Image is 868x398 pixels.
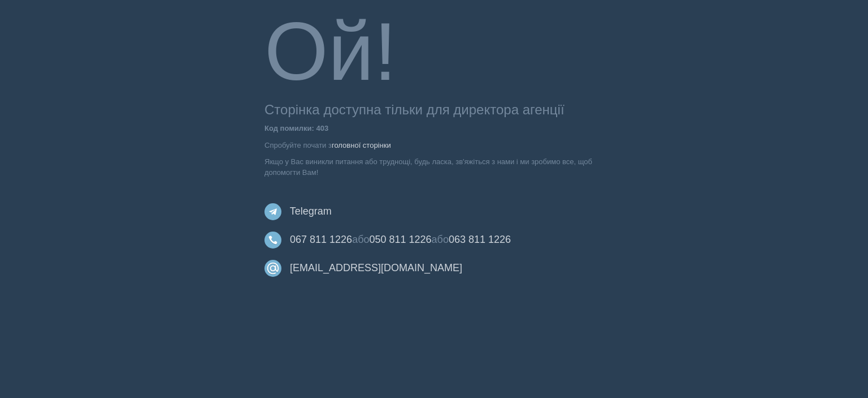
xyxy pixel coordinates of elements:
h1: Ой! [264,7,604,97]
a: головної сторінки [332,141,391,149]
b: Код помилки: 403 [264,124,328,132]
a: 050 811 1226 [369,234,431,245]
h3: Сторінка доступна тільки для директора агенції [264,102,604,117]
img: telegram.svg [264,203,281,220]
img: email.svg [264,260,281,277]
a: [EMAIL_ADDRESS][DOMAIN_NAME] [290,262,462,273]
p: Якщо у Вас виникли питання або труднощі, будь ласка, зв'яжіться з нами і ми зробимо все, щоб допо... [264,156,604,178]
h4: або або [264,228,604,251]
a: 067 811 1226 [290,234,352,245]
a: Telegram [290,206,332,217]
img: phone-1055012.svg [264,232,281,249]
a: 063 811 1226 [449,234,511,245]
p: Спробуйте почати з [264,140,604,151]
